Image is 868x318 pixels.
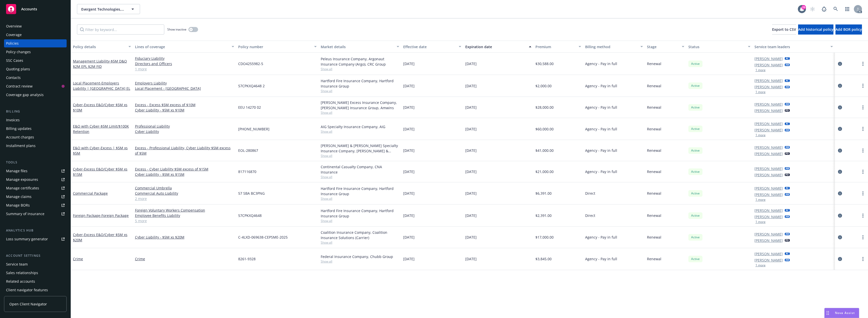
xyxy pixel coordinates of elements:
[690,213,700,218] span: Active
[4,2,67,16] a: Accounts
[401,41,463,53] button: Effective date
[754,238,783,243] a: [PERSON_NAME]
[647,126,661,132] span: Renewal
[403,235,415,240] span: [DATE]
[135,56,234,61] a: Fiduciary Liability
[403,44,456,49] div: Effective date
[690,235,700,240] span: Active
[465,256,477,262] span: [DATE]
[6,193,32,201] div: Manage claims
[860,213,866,219] a: more
[4,253,67,258] div: Account settings
[6,56,23,65] div: SSC Cases
[754,62,783,68] a: [PERSON_NAME]
[690,62,700,66] span: Active
[535,148,554,153] span: $41,000.00
[135,185,234,191] a: Commercial Umbrella
[755,134,766,137] button: 1 more
[824,308,859,318] button: Nova Assist
[238,169,256,174] span: 817116870
[238,105,261,110] span: EEU 14270 02
[837,126,843,132] a: circleInformation
[6,210,44,218] div: Summary of insurance
[133,41,236,53] button: Lines of coverage
[860,234,866,240] a: more
[690,127,700,131] span: Active
[690,169,700,174] span: Active
[135,218,234,223] a: 5 more
[77,24,164,35] input: Filter by keyword...
[463,41,533,53] button: Expiration date
[236,41,319,53] button: Policy number
[73,59,127,69] span: - $5M D&O $2M EPL $2M FID
[135,235,234,240] a: Cyber Liability - $5M xs $20M
[535,126,554,132] span: $60,000.00
[837,190,843,196] a: circleInformation
[647,105,661,110] span: Renewal
[647,44,679,49] div: Stage
[73,256,83,261] a: Crime
[647,148,661,153] span: Renewal
[4,235,67,243] a: Loss summary generator
[585,148,617,153] span: Agency - Pay in full
[135,166,234,172] a: Excess - Cyber Liability $5M excess of $15M
[755,198,766,201] button: 1 more
[835,311,855,315] span: Nova Assist
[403,256,415,262] span: [DATE]
[647,235,661,240] span: Renewal
[860,190,866,196] a: more
[860,61,866,67] a: more
[321,78,399,89] div: Hartford Fire Insurance Company, Hartford Insurance Group
[754,192,783,197] a: [PERSON_NAME]
[754,232,783,237] a: [PERSON_NAME]
[4,260,67,268] a: Service team
[535,235,554,240] span: $17,000.00
[690,105,700,110] span: Active
[535,61,554,66] span: $30,588.00
[4,56,67,65] a: SSC Cases
[860,148,866,154] a: more
[4,286,67,294] a: Client navigator features
[585,213,595,218] span: Direct
[135,44,229,49] div: Lines of coverage
[754,251,783,256] a: [PERSON_NAME]
[465,126,477,132] span: [DATE]
[77,4,140,14] button: Evergent Technologies, Inc.
[135,86,234,91] a: Local Placement - [GEOGRAPHIC_DATA]
[647,256,661,262] span: Renewal
[4,48,67,56] a: Policy changes
[754,151,783,156] a: [PERSON_NAME]
[755,220,766,223] button: 1 more
[4,74,67,82] a: Contacts
[6,48,31,56] div: Policy changes
[465,191,477,196] span: [DATE]
[73,102,127,112] a: Cyber
[321,100,399,110] div: [PERSON_NAME] Excess Insurance Company, [PERSON_NAME] Insurance Group, Amwins
[238,44,311,49] div: Policy number
[465,61,477,66] span: [DATE]
[4,39,67,47] a: Policies
[585,126,617,132] span: Agency - Pay in full
[135,129,234,134] a: Cyber Liability
[754,44,827,49] div: Service team leaders
[4,176,67,184] span: Manage exposures
[754,186,783,191] a: [PERSON_NAME]
[321,254,399,259] div: Federal Insurance Company, Chubb Group
[6,277,35,285] div: Related accounts
[135,80,234,86] a: Employers Liability
[167,27,186,32] span: Show inactive
[321,110,399,115] span: Show all
[831,4,841,14] a: Search
[754,78,783,83] a: [PERSON_NAME]
[135,61,234,66] a: Directors and Officers
[4,91,67,99] a: Coverage gap analysis
[4,65,67,73] a: Quoting plans
[4,109,67,114] div: Billing
[585,235,617,240] span: Agency - Pay in full
[535,83,552,89] span: $2,000.00
[321,175,399,179] span: Show all
[321,230,399,240] div: Coalition Insurance Company, Coalition Insurance Solutions (Carrier)
[583,41,645,53] button: Billing method
[4,31,67,39] a: Coverage
[403,191,415,196] span: [DATE]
